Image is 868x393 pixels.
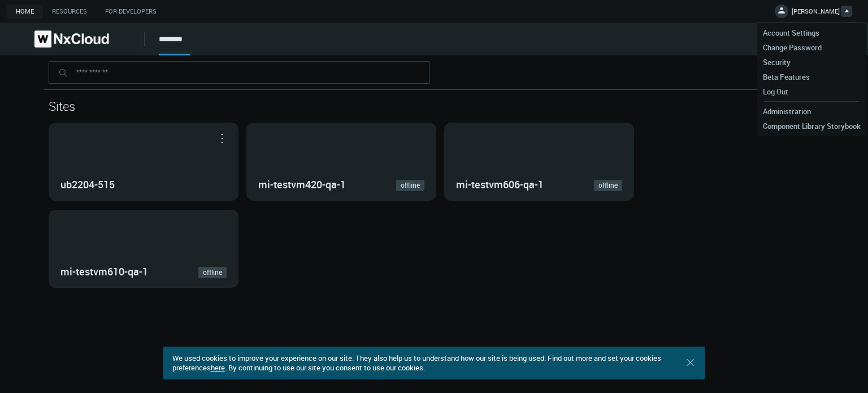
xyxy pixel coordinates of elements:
[456,178,544,191] nx-search-highlight: mi-testvm606-qa-1
[757,57,796,67] span: Security
[60,265,148,278] nx-search-highlight: mi-testvm610-qa-1
[757,70,866,84] a: Beta Features
[757,87,794,97] span: Log Out
[757,42,827,53] span: Change Password
[396,180,424,191] a: offline
[198,267,227,278] a: offline
[60,178,115,191] nx-search-highlight: ub2204-515
[7,5,43,19] a: Home
[49,98,75,114] span: Sites
[757,28,825,38] span: Account Settings
[757,106,817,116] span: Administration
[258,178,346,191] nx-search-highlight: mi-testvm420-qa-1
[757,25,866,40] a: Account Settings
[757,121,866,131] span: Component Library Storybook
[34,31,109,47] img: Nx Cloud logo
[792,7,840,20] span: [PERSON_NAME]
[757,119,866,133] a: Component Library Storybook
[172,353,661,373] span: We used cookies to improve your experience on our site. They also help us to understand how our s...
[757,55,866,70] a: Security
[757,40,866,55] a: Change Password
[43,5,96,19] a: Resources
[594,180,622,191] a: offline
[225,362,425,373] span: . By continuing to use our site you consent to use our cookies.
[757,104,866,119] a: Administration
[211,362,225,373] a: here
[757,72,815,82] span: Beta Features
[96,5,166,19] a: For Developers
